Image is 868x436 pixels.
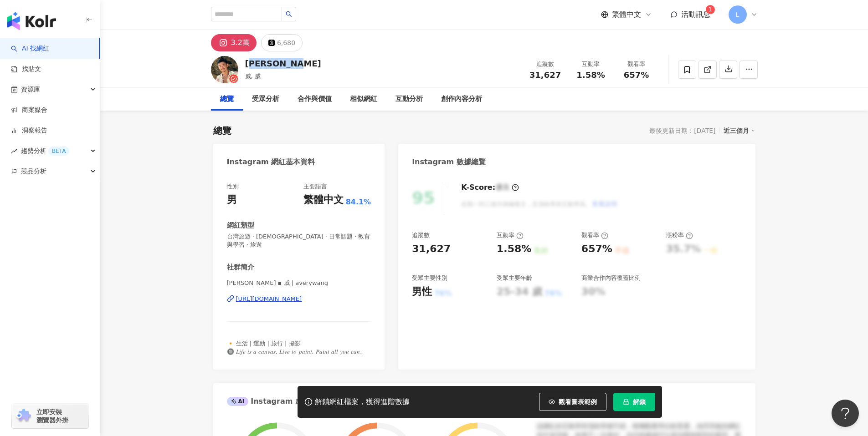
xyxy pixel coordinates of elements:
[227,295,371,303] a: [URL][DOMAIN_NAME]
[298,94,332,105] div: 合作與價值
[539,393,606,411] button: 觀看圖表範例
[497,274,532,282] div: 受眾主要年齡
[11,65,41,74] a: 找貼文
[36,408,68,424] span: 立即安裝 瀏覽器外掛
[11,106,47,115] a: 商案媒合
[412,242,451,256] div: 31,627
[277,36,295,49] div: 6,680
[303,193,344,207] div: 繁體中文
[245,73,261,80] span: 威, 威
[528,60,563,69] div: 追蹤數
[21,161,46,182] span: 競品分析
[736,10,740,20] span: L
[211,56,238,83] img: KOL Avatar
[48,147,69,156] div: BETA
[412,274,447,282] div: 受眾主要性別
[213,124,231,137] div: 總覽
[211,34,257,51] button: 3.2萬
[395,94,423,105] div: 互動分析
[245,58,321,69] div: [PERSON_NAME]
[497,231,524,239] div: 互動率
[11,126,47,135] a: 洞察報告
[303,183,327,191] div: 主要語言
[623,399,629,405] span: lock
[21,141,69,161] span: 趨勢分析
[227,221,254,230] div: 網紅類型
[574,60,608,69] div: 互動率
[21,79,40,100] span: 資源庫
[461,183,519,193] div: K-Score :
[633,398,646,406] span: 解鎖
[227,193,237,207] div: 男
[12,404,88,428] a: chrome extension立即安裝 瀏覽器外掛
[709,6,712,13] span: 1
[11,148,17,154] span: rise
[231,36,250,49] div: 3.2萬
[227,263,254,272] div: 社群簡介
[581,274,641,282] div: 商業合作內容覆蓋比例
[681,10,710,19] span: 活動訊息
[227,233,371,249] span: 台灣旅遊 · [DEMOGRAPHIC_DATA] · 日常話題 · 教育與學習 · 旅遊
[649,127,715,134] div: 最後更新日期：[DATE]
[666,231,693,239] div: 漲粉率
[529,70,561,80] span: 31,627
[7,12,56,30] img: logo
[15,409,32,423] img: chrome extension
[315,397,410,407] div: 解鎖網紅檔案，獲得進階數據
[227,183,239,191] div: 性別
[412,231,430,239] div: 追蹤數
[581,231,608,239] div: 觀看率
[619,60,654,69] div: 觀看率
[581,242,612,256] div: 657%
[350,94,377,105] div: 相似網紅
[261,34,303,51] button: 6,680
[286,11,292,17] span: search
[706,5,715,14] sup: 1
[624,71,649,80] span: 657%
[227,157,315,167] div: Instagram 網紅基本資料
[227,279,371,287] span: [PERSON_NAME] ▪︎ 威 | averywang
[412,285,432,299] div: 男性
[11,44,49,53] a: searchAI 找網紅
[724,125,755,137] div: 近三個月
[236,295,302,303] div: [URL][DOMAIN_NAME]
[220,94,234,105] div: 總覽
[612,10,641,20] span: 繁體中文
[497,242,531,256] div: 1.58%
[441,94,482,105] div: 創作內容分析
[346,197,371,207] span: 84.1%
[559,398,597,406] span: 觀看圖表範例
[613,393,655,411] button: 解鎖
[252,94,279,105] div: 受眾分析
[227,340,362,355] span: 🔸️ 生活 | 運動 | 旅行 | 攝影 🔘 𝐿𝑖𝑓𝑒 𝑖𝑠 𝑎 𝑐𝑎𝑛𝑣𝑎𝑠, 𝐿𝑖𝑣𝑒 𝑡𝑜 𝑝𝑎𝑖𝑛𝑡, 𝑃𝑎𝑖𝑛𝑡 𝑎𝑙𝑙 𝑦𝑜𝑢 𝑐𝑎𝑛.
[576,71,605,80] span: 1.58%
[412,157,486,167] div: Instagram 數據總覽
